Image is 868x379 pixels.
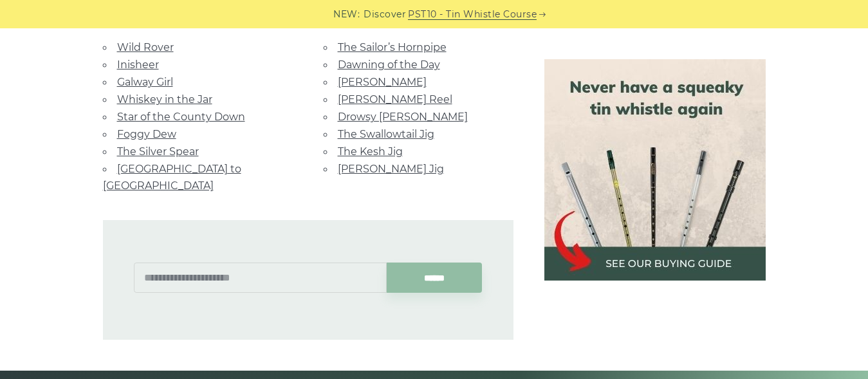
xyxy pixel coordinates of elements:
a: Foggy Dew [117,128,176,140]
a: [GEOGRAPHIC_DATA] to [GEOGRAPHIC_DATA] [103,163,241,192]
a: Star of the County Down [117,111,245,123]
a: [PERSON_NAME] Reel [338,93,452,106]
a: Whiskey in the Jar [117,93,212,106]
a: Dawning of the Day [338,59,440,71]
a: [PERSON_NAME] [338,76,427,88]
a: Wild Rover [117,41,174,53]
a: The Swallowtail Jig [338,128,434,140]
a: Drowsy [PERSON_NAME] [338,111,468,123]
a: [PERSON_NAME] Jig [338,163,444,175]
a: The Sailor’s Hornpipe [338,41,447,53]
a: PST10 - Tin Whistle Course [408,7,537,22]
a: The Kesh Jig [338,145,403,158]
a: Galway Girl [117,76,173,88]
a: Inisheer [117,59,159,71]
span: NEW: [333,7,360,22]
a: The Silver Spear [117,145,199,158]
span: Discover [364,7,406,22]
img: tin whistle buying guide [544,59,766,281]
